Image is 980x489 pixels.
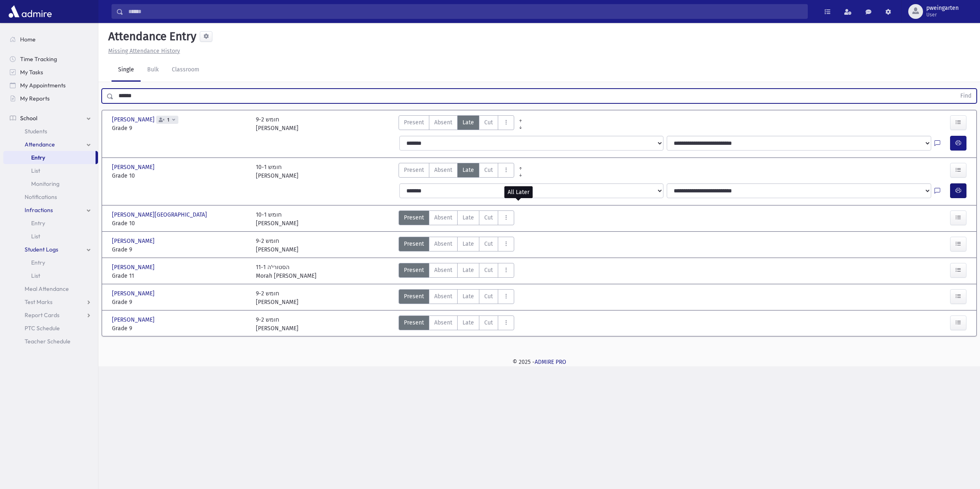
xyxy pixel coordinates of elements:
a: Infractions [3,203,98,217]
span: Present [404,240,424,248]
img: AdmirePro [7,3,54,20]
a: Time Tracking [3,53,98,66]
span: Notifications [25,193,57,201]
span: Absent [434,166,452,174]
span: List [31,272,40,279]
a: Home [3,33,98,46]
span: Late [463,240,474,248]
div: AttTypes [399,263,514,280]
span: Meal Attendance [25,285,69,292]
span: Late [463,166,474,174]
a: Student Logs [3,243,98,256]
div: 10-1 חומש [PERSON_NAME] [256,210,299,228]
a: My Tasks [3,66,98,79]
span: Cut [484,166,493,174]
span: My Reports [20,95,50,102]
span: Entry [31,154,45,161]
span: Absent [434,213,452,222]
span: Cut [484,292,493,301]
span: 1 [166,117,171,123]
span: User [926,11,959,18]
div: AttTypes [399,237,514,254]
span: Time Tracking [20,55,57,63]
a: List [3,164,98,177]
div: AttTypes [399,115,514,133]
div: 9-2 חומש [PERSON_NAME] [256,115,299,133]
a: School [3,112,98,125]
span: Grade 9 [112,245,248,254]
span: pweingarten [926,5,959,11]
span: [PERSON_NAME][GEOGRAPHIC_DATA] [112,210,209,219]
span: Students [25,128,47,135]
a: Monitoring [3,177,98,190]
span: My Tasks [20,69,43,76]
a: Entry [3,256,98,269]
span: Present [404,318,424,327]
a: Teacher Schedule [3,335,98,348]
a: List [3,269,98,282]
span: [PERSON_NAME] [112,315,156,324]
span: Grade 9 [112,298,248,306]
input: Search [123,4,807,19]
div: AttTypes [399,315,514,333]
span: Absent [434,292,452,301]
a: List [3,230,98,243]
span: Attendance [25,141,55,148]
u: Missing Attendance History [108,48,180,55]
span: Test Marks [25,298,52,306]
span: [PERSON_NAME] [112,263,156,272]
a: ADMIRE PRO [535,359,566,366]
span: [PERSON_NAME] [112,237,156,245]
a: Missing Attendance History [105,48,180,55]
div: 9-2 חומש [PERSON_NAME] [256,289,299,306]
a: My Reports [3,92,98,105]
span: Entry [31,219,45,227]
span: Present [404,266,424,274]
a: Meal Attendance [3,282,98,295]
span: [PERSON_NAME] [112,289,156,298]
a: PTC Schedule [3,322,98,335]
span: Absent [434,118,452,127]
div: AttTypes [399,210,514,228]
span: Late [463,318,474,327]
div: 10-1 חומש [PERSON_NAME] [256,163,299,180]
div: AttTypes [399,289,514,306]
a: Classroom [165,59,206,82]
a: Report Cards [3,308,98,322]
div: 9-2 חומש [PERSON_NAME] [256,237,299,254]
a: Students [3,125,98,138]
span: Late [463,118,474,127]
span: Report Cards [25,311,59,319]
span: School [20,114,37,122]
span: Absent [434,318,452,327]
button: Find [955,89,976,103]
span: Absent [434,266,452,274]
span: Cut [484,213,493,222]
div: 9-2 חומש [PERSON_NAME] [256,315,299,333]
span: List [31,167,40,174]
span: Grade 10 [112,171,248,180]
span: Late [463,292,474,301]
span: Present [404,118,424,127]
div: 11-1 הסטורי'ה Morah [PERSON_NAME] [256,263,317,280]
span: My Appointments [20,82,66,89]
span: Cut [484,318,493,327]
a: Attendance [3,138,98,151]
span: Present [404,213,424,222]
a: Entry [3,217,98,230]
a: Test Marks [3,295,98,308]
div: © 2025 - [112,358,967,366]
span: Grade 9 [112,124,248,133]
a: Bulk [141,59,165,82]
a: Single [112,59,141,82]
span: Grade 11 [112,272,248,280]
span: Cut [484,118,493,127]
span: List [31,233,40,240]
span: [PERSON_NAME] [112,163,156,171]
span: Entry [31,259,45,266]
span: Present [404,166,424,174]
span: Cut [484,266,493,274]
span: Cut [484,240,493,248]
span: Student Logs [25,246,58,253]
span: Absent [434,240,452,248]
